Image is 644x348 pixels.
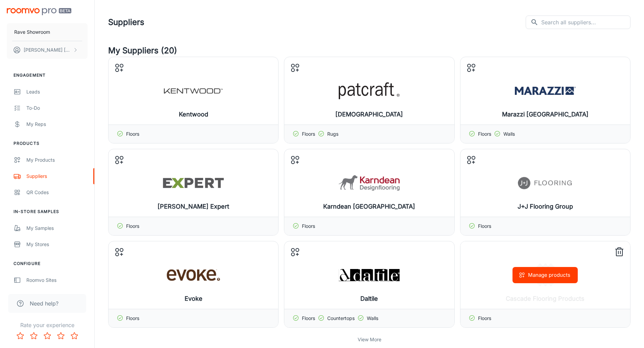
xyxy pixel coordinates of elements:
div: To-do [26,104,88,112]
p: Walls [367,315,378,322]
button: Rate 4 star [54,329,68,343]
button: Manage products [512,267,578,283]
button: Rate 1 star [14,329,27,343]
p: Floors [302,222,315,230]
p: Floors [478,130,491,138]
button: [PERSON_NAME] [PERSON_NAME] [7,41,88,59]
div: My Products [26,156,88,164]
p: Floors [478,315,491,322]
h1: Suppliers [108,16,144,28]
div: Roomvo Sites [26,276,88,284]
p: Floors [126,222,139,230]
p: Floors [126,315,139,322]
p: Walls [503,130,515,138]
p: Floors [302,130,315,138]
div: QR Codes [26,189,88,196]
div: Suppliers [26,172,88,180]
p: Floors [126,130,139,138]
p: View More [358,336,381,343]
button: Rate 2 star [27,329,41,343]
p: Countertops [327,315,355,322]
p: Floors [302,315,315,322]
p: Rave Showroom [14,28,50,36]
button: Rave Showroom [7,23,88,41]
div: My Stores [26,241,88,248]
div: My Samples [26,224,88,232]
p: Rate your experience [5,321,89,329]
button: Rate 3 star [41,329,54,343]
p: [PERSON_NAME] [PERSON_NAME] [24,46,71,54]
div: Leads [26,88,88,96]
button: Rate 5 star [68,329,81,343]
input: Search all suppliers... [541,16,630,29]
h4: My Suppliers (20) [108,45,630,57]
img: Roomvo PRO Beta [7,8,71,15]
p: Rugs [327,130,338,138]
div: My Reps [26,121,88,128]
span: Need help? [30,299,58,307]
p: Floors [478,222,491,230]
